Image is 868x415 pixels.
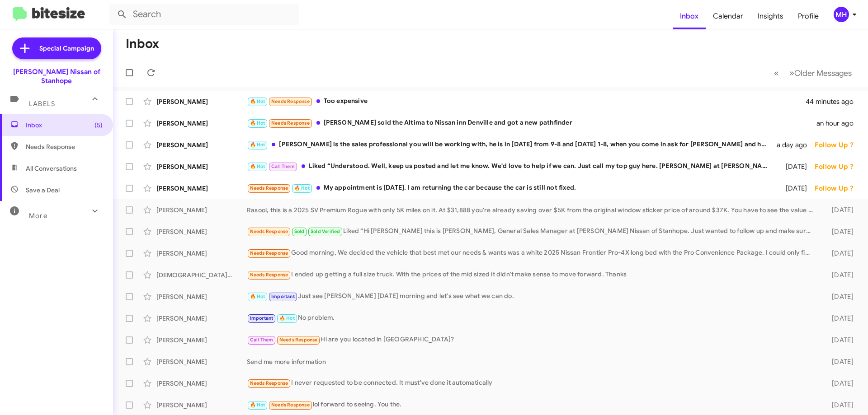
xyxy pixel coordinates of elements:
[834,7,849,22] div: MH
[250,120,265,126] span: 🔥 Hot
[769,64,784,82] button: Previous
[794,68,852,78] span: Older Messages
[250,315,274,321] span: Important
[26,164,77,173] span: All Conversations
[156,249,247,258] div: [PERSON_NAME]
[156,119,247,128] div: [PERSON_NAME]
[271,294,295,299] span: Important
[817,205,861,214] div: [DATE]
[109,4,299,25] input: Search
[294,185,310,191] span: 🔥 Hot
[789,67,794,79] span: »
[791,3,826,29] a: Profile
[247,313,817,323] div: No problem.
[774,162,815,171] div: [DATE]
[247,226,817,237] div: Liked “Hi [PERSON_NAME] this is [PERSON_NAME], General Sales Manager at [PERSON_NAME] Nissan of S...
[817,336,861,345] div: [DATE]
[156,97,247,106] div: [PERSON_NAME]
[247,161,774,172] div: Liked “Understood. Well, keep us posted and let me know. We'd love to help if we can. Just call m...
[271,402,310,408] span: Needs Response
[279,337,318,343] span: Needs Response
[250,163,265,169] span: 🔥 Hot
[826,7,858,22] button: MH
[26,142,103,151] span: Needs Response
[816,119,861,128] div: an hour ago
[156,336,247,345] div: [PERSON_NAME]
[126,37,159,51] h1: Inbox
[156,401,247,410] div: [PERSON_NAME]
[39,44,94,53] span: Special Campaign
[247,248,817,258] div: Good morning, We decided the vehicle that best met our needs & wants was a white 2025 Nissan Fron...
[815,184,861,193] div: Follow Up ?
[26,186,60,195] span: Save a Deal
[817,292,861,301] div: [DATE]
[250,228,288,234] span: Needs Response
[774,67,779,79] span: «
[817,249,861,258] div: [DATE]
[156,379,247,388] div: [PERSON_NAME]
[156,270,247,280] div: [DEMOGRAPHIC_DATA][PERSON_NAME]
[817,357,861,366] div: [DATE]
[807,97,861,106] div: 44 minutes ago
[815,162,861,171] div: Follow Up ?
[156,184,247,193] div: [PERSON_NAME]
[817,227,861,236] div: [DATE]
[784,64,857,82] button: Next
[156,357,247,366] div: [PERSON_NAME]
[12,37,101,59] a: Special Campaign
[769,64,857,82] nav: Page navigation example
[250,402,265,408] span: 🔥 Hot
[750,3,791,29] a: Insights
[156,292,247,301] div: [PERSON_NAME]
[271,98,310,104] span: Needs Response
[250,185,288,191] span: Needs Response
[29,100,55,108] span: Labels
[247,140,774,150] div: [PERSON_NAME] is the sales professional you will be working with, he is in [DATE] from 9-8 and [D...
[774,184,815,193] div: [DATE]
[29,212,47,220] span: More
[817,401,861,410] div: [DATE]
[250,337,274,343] span: Call Them
[250,250,288,256] span: Needs Response
[94,121,103,130] span: (5)
[247,205,817,214] div: Rasool, this is a 2025 SV Premium Rogue with only 5K miles on it. At $31,888 you're already savin...
[247,400,817,410] div: lol forward to seeing. You the.
[294,228,305,234] span: Sold
[247,270,817,280] div: I ended up getting a full size truck. With the prices of the mid sized it didn't make sense to mo...
[247,118,816,128] div: [PERSON_NAME] sold the Altima to Nissan inn Denville and got a new pathfinder
[271,120,310,126] span: Needs Response
[673,3,706,29] a: Inbox
[817,379,861,388] div: [DATE]
[311,228,340,234] span: Sold Verified
[156,205,247,214] div: [PERSON_NAME]
[247,378,817,388] div: I never requested to be connected. It must've done it automatically
[156,227,247,236] div: [PERSON_NAME]
[247,335,817,345] div: Hi are you located in [GEOGRAPHIC_DATA]?
[250,272,288,278] span: Needs Response
[815,140,861,149] div: Follow Up ?
[250,142,265,148] span: 🔥 Hot
[250,294,265,299] span: 🔥 Hot
[156,162,247,171] div: [PERSON_NAME]
[26,121,103,130] span: Inbox
[247,183,774,193] div: My appointment is [DATE]. I am returning the car because the car is still not fixed.
[271,163,295,169] span: Call Them
[774,140,815,149] div: a day ago
[156,314,247,323] div: [PERSON_NAME]
[250,98,265,104] span: 🔥 Hot
[247,96,807,107] div: Too expensive
[817,270,861,280] div: [DATE]
[156,140,247,149] div: [PERSON_NAME]
[706,3,750,29] a: Calendar
[247,291,817,302] div: Just see [PERSON_NAME] [DATE] morning and let's see what we can do.
[250,380,288,386] span: Needs Response
[247,357,817,366] div: Send me more information
[817,314,861,323] div: [DATE]
[279,315,295,321] span: 🔥 Hot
